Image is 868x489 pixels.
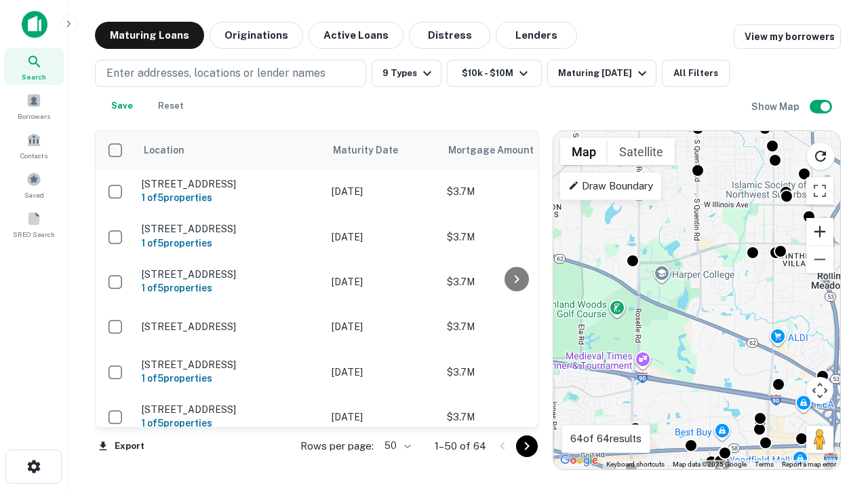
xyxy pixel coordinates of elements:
button: Maturing Loans [95,22,204,49]
p: [STREET_ADDRESS] [142,268,318,280]
p: 64 of 64 results [570,431,642,447]
div: 0 0 [553,131,840,469]
p: [DATE] [332,184,433,199]
button: Maturing [DATE] [547,60,656,87]
a: Report a map error [782,460,836,468]
a: Saved [4,166,64,203]
button: Save your search to get updates of matches that match your search criteria. [100,92,144,120]
button: 9 Types [372,60,441,87]
button: Lenders [496,22,577,49]
button: Toggle fullscreen view [806,177,833,204]
a: View my borrowers [734,24,841,49]
p: [DATE] [332,410,433,424]
button: Originations [210,22,303,49]
th: Location [135,131,325,169]
button: Distress [409,22,490,49]
h6: 1 of 5 properties [142,190,318,205]
button: Go to next page [516,435,538,457]
a: Borrowers [4,88,64,124]
img: Google [557,452,601,469]
button: Active Loans [309,22,403,49]
p: [DATE] [332,319,433,334]
button: All Filters [662,60,730,87]
button: Show satellite imagery [608,138,675,165]
button: Zoom out [806,246,833,273]
button: Show street map [560,138,608,165]
p: [STREET_ADDRESS] [142,178,318,190]
p: $3.7M [447,184,583,199]
button: Map camera controls [806,377,833,404]
span: Saved [24,189,44,200]
p: $3.7M [447,274,583,289]
button: Keyboard shortcuts [606,460,665,469]
p: [DATE] [332,365,433,380]
h6: 1 of 5 properties [142,371,318,386]
button: Reload search area [806,142,835,170]
span: Contacts [20,150,47,161]
img: capitalize-icon.png [22,11,47,38]
button: $10k - $10M [447,60,542,87]
h6: 1 of 5 properties [142,236,318,251]
a: Search [4,48,64,85]
h6: 1 of 5 properties [142,280,318,295]
a: Open this area in Google Maps (opens a new window) [557,452,601,469]
button: Export [95,436,148,456]
p: Draw Boundary [568,178,653,194]
a: Terms (opens in new tab) [755,460,774,468]
span: Map data ©2025 Google [673,460,747,468]
button: Enter addresses, locations or lender names [95,60,366,87]
p: [STREET_ADDRESS] [142,321,318,333]
p: $3.7M [447,319,583,334]
span: SREO Search [13,229,55,240]
p: [STREET_ADDRESS] [142,403,318,416]
button: Reset [149,92,193,120]
div: 50 [379,436,413,456]
p: $3.7M [447,410,583,424]
iframe: Chat Widget [800,380,868,446]
p: [DATE] [332,230,433,244]
p: $3.7M [447,365,583,380]
p: [STREET_ADDRESS] [142,223,318,235]
span: Mortgage Amount [448,142,551,158]
div: Maturing [DATE] [558,65,650,81]
p: [STREET_ADDRESS] [142,359,318,371]
button: Zoom in [806,218,833,245]
th: Mortgage Amount [440,131,589,169]
p: Enter addresses, locations or lender names [106,65,325,81]
p: $3.7M [447,230,583,244]
th: Maturity Date [325,131,440,169]
p: 1–50 of 64 [435,438,486,454]
span: Borrowers [18,111,50,122]
h6: 1 of 5 properties [142,416,318,431]
p: [DATE] [332,274,433,289]
a: SREO Search [4,206,64,242]
a: Contacts [4,127,64,164]
span: Location [143,142,184,158]
span: Maturity Date [333,142,416,158]
p: Rows per page: [300,438,374,454]
h6: Show Map [751,99,802,114]
span: Search [22,71,46,82]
